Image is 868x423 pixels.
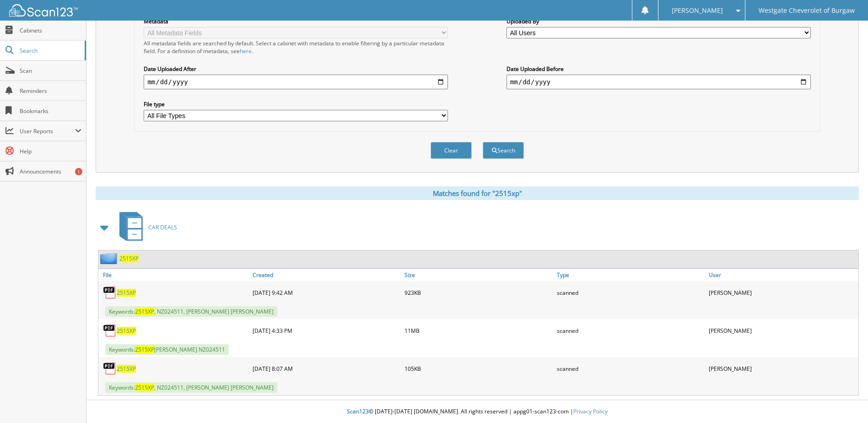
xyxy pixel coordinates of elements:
[20,168,81,175] span: Announcements
[822,379,868,423] iframe: Chat Widget
[706,269,858,281] a: User
[20,147,81,155] span: Help
[507,17,811,25] label: Uploaded By
[555,283,706,302] div: scanned
[144,75,448,89] input: start
[20,87,81,95] span: Reminders
[672,8,723,13] span: [PERSON_NAME]
[347,407,369,415] span: Scan123
[555,269,706,281] a: Type
[117,365,136,373] a: 2515XP
[98,269,250,281] a: File
[96,186,859,200] div: Matches found for "2515xp"
[240,47,252,55] a: here
[103,286,117,299] img: PDF.png
[100,253,119,264] img: folder2.png
[20,67,81,75] span: Scan
[144,65,448,73] label: Date Uploaded After
[483,142,524,159] button: Search
[555,359,706,378] div: scanned
[20,107,81,115] span: Bookmarks
[507,65,811,73] label: Date Uploaded Before
[135,308,154,315] span: 2515XP
[105,306,277,317] span: Keywords: , NZ024511, [PERSON_NAME] [PERSON_NAME]
[117,327,136,335] a: 2515XP
[402,283,554,302] div: 923KB
[573,407,608,415] a: Privacy Policy
[86,401,868,423] div: © [DATE]-[DATE] [DOMAIN_NAME]. All rights reserved | appg01-scan123-com |
[20,27,81,34] span: Cabinets
[250,269,402,281] a: Created
[706,321,858,340] div: [PERSON_NAME]
[105,382,277,393] span: Keywords: , NZ024511, [PERSON_NAME] [PERSON_NAME]
[555,321,706,340] div: scanned
[402,269,554,281] a: Size
[105,344,229,355] span: Keywords: [PERSON_NAME] NZ024511
[250,359,402,378] div: [DATE] 8:07 AM
[135,346,154,353] span: 2515XP
[114,209,177,245] a: CAR DEALS
[507,75,811,89] input: end
[759,8,855,13] span: Westgate Cheverolet of Burgaw
[75,168,82,175] div: 1
[402,321,554,340] div: 11MB
[144,100,448,108] label: File type
[9,4,78,16] img: scan123-logo-white.svg
[706,359,858,378] div: [PERSON_NAME]
[250,283,402,302] div: [DATE] 9:42 AM
[20,47,80,54] span: Search
[706,283,858,302] div: [PERSON_NAME]
[117,289,136,297] a: 2515XP
[119,255,139,262] a: 2515XP
[103,362,117,375] img: PDF.png
[135,384,154,391] span: 2515XP
[148,223,177,231] span: CAR DEALS
[144,17,448,25] label: Metadata
[250,321,402,340] div: [DATE] 4:33 PM
[431,142,472,159] button: Clear
[144,39,448,55] div: All metadata fields are searched by default. Select a cabinet with metadata to enable filtering b...
[402,359,554,378] div: 105KB
[103,324,117,337] img: PDF.png
[20,127,75,135] span: User Reports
